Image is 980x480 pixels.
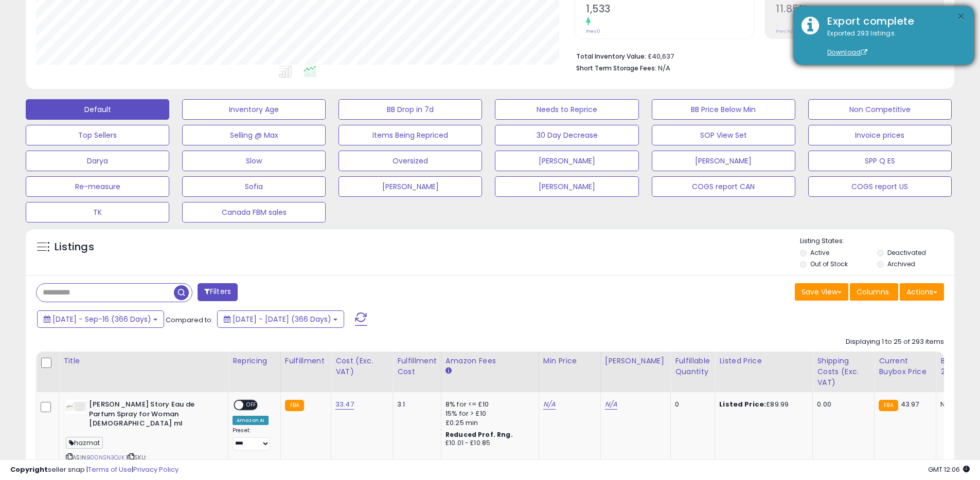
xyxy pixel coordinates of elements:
[495,125,638,145] button: 30 Day Decrease
[675,400,707,409] div: 0
[446,366,452,376] small: Amazon Fees.
[182,176,326,197] button: Sofia
[795,283,848,301] button: Save View
[850,283,898,301] button: Columns
[338,151,482,171] button: Oversized
[576,52,646,61] b: Total Inventory Value:
[879,356,932,377] div: Current Buybox Price
[285,356,327,366] div: Fulfillment
[446,356,534,366] div: Amazon Fees
[652,125,795,145] button: SOP View Set
[397,400,433,409] div: 3.1
[887,248,926,257] label: Deactivated
[66,437,103,449] span: hazmat
[233,416,269,425] div: Amazon AI
[10,465,48,474] strong: Copyright
[233,427,273,450] div: Preset:
[543,399,556,410] a: N/A
[66,400,86,414] img: 31splNPdtoL._SL40_.jpg
[446,400,531,409] div: 8% for <= £10
[243,401,260,410] span: OFF
[658,63,670,73] span: N/A
[817,400,866,409] div: 0.00
[37,310,164,328] button: [DATE] - Sep-16 (366 Days)
[817,356,870,388] div: Shipping Costs (Exc. VAT)
[940,356,978,377] div: BB Share 24h.
[543,356,596,366] div: Min Price
[719,399,766,409] b: Listed Price:
[446,430,513,439] b: Reduced Prof. Rng.
[10,465,179,475] div: seller snap | |
[576,49,936,62] li: £40,637
[776,28,796,34] small: Prev: N/A
[495,176,638,197] button: [PERSON_NAME]
[901,399,919,409] span: 43.97
[88,465,132,474] a: Terms of Use
[446,409,531,418] div: 15% for > £10
[285,400,304,411] small: FBA
[808,176,952,197] button: COGS report US
[846,337,944,347] div: Displaying 1 to 25 of 293 items
[217,310,344,328] button: [DATE] - [DATE] (366 Days)
[338,125,482,145] button: Items Being Repriced
[652,151,795,171] button: [PERSON_NAME]
[576,64,656,72] b: Short Term Storage Fees:
[808,125,952,145] button: Invoice prices
[446,439,531,448] div: £10.01 - £10.85
[182,99,326,120] button: Inventory Age
[652,176,795,197] button: COGS report CAN
[957,10,965,23] button: ×
[810,248,829,257] label: Active
[808,99,952,120] button: Non Competitive
[26,176,169,197] button: Re-measure
[335,399,354,410] a: 33.47
[397,356,437,377] div: Fulfillment Cost
[338,99,482,120] button: BB Drop in 7d
[133,465,179,474] a: Privacy Policy
[928,465,970,474] span: 2025-09-17 12:06 GMT
[495,151,638,171] button: [PERSON_NAME]
[55,240,94,254] h5: Listings
[940,400,974,409] div: N/A
[675,356,710,377] div: Fulfillable Quantity
[63,356,224,366] div: Title
[887,260,915,268] label: Archived
[26,151,169,171] button: Darya
[819,29,966,58] div: Exported 293 listings.
[800,236,954,246] p: Listing States:
[26,202,169,223] button: TK
[719,400,805,409] div: £89.99
[233,314,331,324] span: [DATE] - [DATE] (366 Days)
[233,356,276,366] div: Repricing
[879,400,898,411] small: FBA
[776,3,943,17] h2: 11.85%
[166,315,213,325] span: Compared to:
[900,283,944,301] button: Actions
[182,151,326,171] button: Slow
[338,176,482,197] button: [PERSON_NAME]
[605,356,666,366] div: [PERSON_NAME]
[652,99,795,120] button: BB Price Below Min
[827,48,867,57] a: Download
[198,283,238,301] button: Filters
[810,260,848,268] label: Out of Stock
[182,125,326,145] button: Selling @ Max
[808,151,952,171] button: SPP Q ES
[89,400,214,431] b: [PERSON_NAME] Story Eau de Parfum Spray for Woman [DEMOGRAPHIC_DATA] ml
[857,287,889,297] span: Columns
[335,356,388,377] div: Cost (Exc. VAT)
[586,28,600,34] small: Prev: 0
[819,14,966,29] div: Export complete
[182,202,326,223] button: Canada FBM sales
[26,99,169,120] button: Default
[26,125,169,145] button: Top Sellers
[719,356,808,366] div: Listed Price
[446,418,531,428] div: £0.25 min
[605,399,617,410] a: N/A
[586,3,754,17] h2: 1,533
[495,99,638,120] button: Needs to Reprice
[52,314,151,324] span: [DATE] - Sep-16 (366 Days)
